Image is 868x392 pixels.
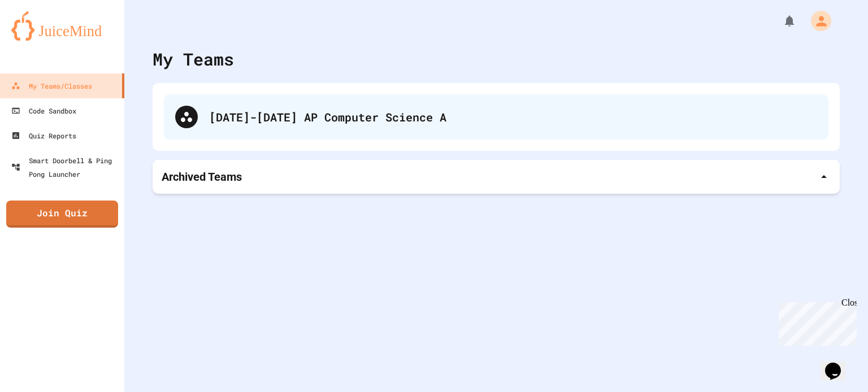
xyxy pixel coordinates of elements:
[11,11,113,41] img: logo-orange.svg
[11,104,76,117] div: Code Sandbox
[5,5,78,72] div: Chat with us now!Close
[209,108,817,125] div: [DATE]-[DATE] AP Computer Science A
[11,129,76,142] div: Quiz Reports
[6,201,118,228] a: Join Quiz
[11,79,92,93] div: My Teams/Classes
[11,154,120,181] div: Smart Doorbell & Ping Pong Launcher
[774,298,857,346] iframe: chat widget
[153,46,234,72] div: My Teams
[821,347,857,381] iframe: chat widget
[162,169,242,185] p: Archived Teams
[762,11,799,31] div: My Notifications
[799,8,834,34] div: My Account
[164,94,828,140] div: [DATE]-[DATE] AP Computer Science A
